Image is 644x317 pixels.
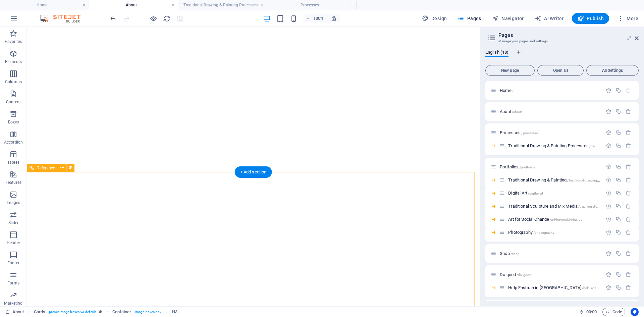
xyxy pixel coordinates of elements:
[498,272,602,277] div: Do good/do-good
[615,164,621,170] div: Duplicate
[89,1,178,9] h4: About
[5,59,22,64] p: Elements
[235,166,272,178] div: + Add section
[626,177,631,183] div: Remove
[268,1,357,9] h4: Processes
[520,165,536,169] span: /portfolios
[498,109,602,114] div: About/about
[517,273,531,277] span: /do-good
[537,65,584,76] button: Open all
[606,190,611,196] div: Settings
[99,310,102,314] i: This element is a customizable preset
[626,130,631,136] div: Remove
[591,309,592,314] span: :
[606,130,611,136] div: Settings
[112,308,131,316] span: Click to select. Double-click to edit
[626,229,631,235] div: Remove
[626,190,631,196] div: Remove
[37,166,55,170] span: Reference
[109,14,117,22] button: undo
[5,308,24,316] a: Click to cancel selection. Double-click to open Pages
[303,14,327,22] button: 100%
[506,285,602,290] div: Help Enshrah in [GEOGRAPHIC_DATA]/help-enshrah-in-[GEOGRAPHIC_DATA]
[626,203,631,209] div: Remove
[419,13,450,24] div: Design (Ctrl+Alt+Y)
[535,15,564,22] span: AI Writer
[606,143,611,149] div: Settings
[500,109,522,114] span: Click to open page
[615,251,621,256] div: Duplicate
[485,65,535,76] button: New page
[615,285,621,290] div: Duplicate
[521,131,538,135] span: /processes
[5,180,21,185] p: Features
[485,50,639,62] div: Language Tabs
[567,178,610,182] span: /traditional-drawing-painting
[631,308,639,316] button: Usercentrics
[8,220,19,225] p: Slider
[149,14,157,22] button: Click here to leave preview mode and continue editing
[498,38,625,44] h3: Manage your pages and settings
[508,217,582,222] span: Click to open page
[4,301,22,306] p: Marketing
[178,1,268,9] h4: Traditional Drawing & Painting Processes
[4,140,23,145] p: Accordion
[8,119,19,125] p: Boxes
[163,14,171,22] button: reload
[512,89,514,93] span: /
[492,15,524,22] span: Navigator
[7,200,20,205] p: Images
[586,308,597,316] span: 00 00
[577,15,604,22] span: Publish
[7,160,19,165] p: Tables
[489,13,527,24] button: Navigator
[506,191,602,195] div: Digital Art/digital-art
[602,308,625,316] button: Code
[626,272,631,277] div: Remove
[550,218,582,221] span: /art-for-social-change
[626,285,631,290] div: Remove
[586,65,639,76] button: All Settings
[615,203,621,209] div: Duplicate
[498,88,602,93] div: Home/
[506,144,602,148] div: Traditional Drawing & Painting Processes/traditional-drawing-painting-18
[615,216,621,222] div: Duplicate
[582,286,643,290] span: /help-enshrah-in-[GEOGRAPHIC_DATA]
[331,15,337,21] i: On resize automatically adjust zoom level to fit chosen device.
[606,251,611,256] div: Settings
[34,308,45,316] span: Click to select. Double-click to edit
[163,15,171,22] i: Reload page
[500,251,520,256] span: Click to open page
[109,15,117,22] i: Undo: Change image (Ctrl+Z)
[528,192,543,195] span: /digital-art
[615,88,621,93] div: Duplicate
[614,13,641,24] button: More
[606,109,611,114] div: Settings
[508,285,642,290] span: Click to open page
[572,13,609,24] button: Publish
[39,14,89,22] img: Editor Logo
[578,205,634,208] span: /traditional-sculpture-and-mix-media
[606,203,611,209] div: Settings
[615,272,621,277] div: Duplicate
[615,130,621,136] div: Duplicate
[498,130,602,135] div: Processes/processes
[500,164,535,169] span: Click to open page
[508,177,610,182] span: Click to open page
[498,251,602,256] div: Shop/shop
[5,39,22,44] p: Favorites
[458,15,481,22] span: Pages
[533,231,555,234] span: /photography
[626,109,631,114] div: Remove
[500,130,538,135] span: Click to open page
[485,48,508,58] span: English (18)
[606,177,611,183] div: Settings
[606,164,611,170] div: Settings
[506,230,602,234] div: Photography/photography
[508,230,554,235] span: Click to open page
[488,68,532,72] span: New page
[626,251,631,256] div: Remove
[615,109,621,114] div: Duplicate
[615,190,621,196] div: Duplicate
[626,88,631,93] div: The startpage cannot be deleted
